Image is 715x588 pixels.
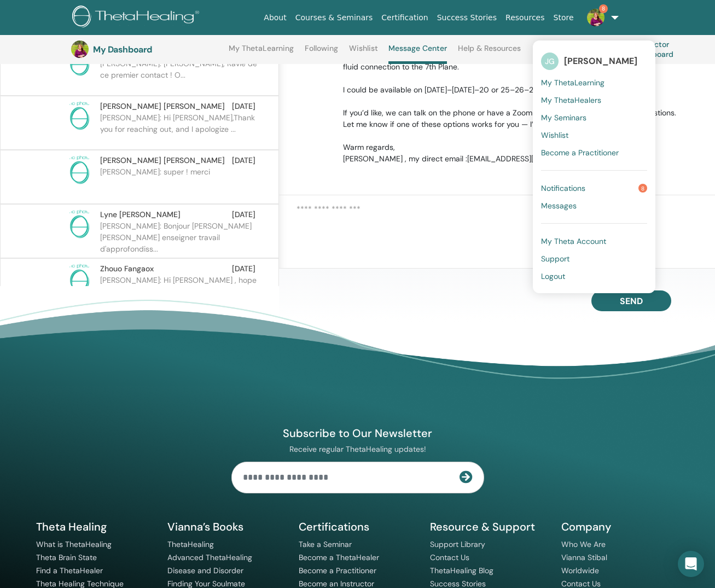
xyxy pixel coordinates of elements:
[36,539,112,549] a: What is ThetaHealing
[564,55,637,67] span: [PERSON_NAME]
[617,37,707,61] a: Instructor Dashboard
[541,49,647,74] a: JG[PERSON_NAME]
[501,8,549,28] a: Resources
[64,101,95,131] img: no-photo.png
[541,183,585,193] span: Notifications
[430,566,493,575] a: ThetaHealing Blog
[71,40,89,58] img: default.jpg
[433,8,501,28] a: Success Stories
[541,201,577,211] span: Messages
[541,197,647,214] a: Messages
[93,44,202,55] h3: My Dashboard
[305,44,338,61] a: Following
[541,267,647,285] a: Logout
[388,44,447,64] a: Message Center
[541,250,647,267] a: Support
[541,78,604,88] span: My ThetaLearning
[541,144,647,161] a: Become a Practitioner
[64,263,95,294] img: no-photo.png
[541,148,619,158] span: Become a Practitioner
[36,566,103,575] a: Find a ThetaHealer
[291,8,377,28] a: Courses & Seminars
[430,539,485,549] a: Support Library
[36,552,97,562] a: Theta Brain State
[541,179,647,197] a: Notifications8
[541,109,647,126] a: My Seminars
[299,566,376,575] a: Become a Practitioner
[541,53,559,70] span: JG
[36,520,154,534] h5: Theta Healing
[620,295,643,307] span: Send
[587,9,604,26] img: default.jpg
[167,520,286,534] h5: Vianna’s Books
[231,426,484,440] h4: Subscribe to Our Newsletter
[100,166,259,199] p: [PERSON_NAME]: super ! merci
[100,112,259,145] p: [PERSON_NAME]: Hi [PERSON_NAME],Thank you for reaching out, and I apologize ...
[541,113,586,123] span: My Seminars
[561,520,679,534] h5: Company
[72,5,203,30] img: logo.png
[299,552,379,562] a: Become a ThetaHealer
[541,232,647,250] a: My Theta Account
[100,220,259,253] p: [PERSON_NAME]: Bonjour [PERSON_NAME] [PERSON_NAME] enseigner travail d'approfondiss...
[561,539,606,549] a: Who We Are
[100,58,259,91] p: [PERSON_NAME]: [PERSON_NAME], Ravie de ce premier contact ! O...
[349,44,378,61] a: Wishlist
[638,184,647,193] span: 8
[259,8,290,28] a: About
[541,91,647,109] a: My ThetaHealers
[549,8,578,28] a: Store
[561,566,599,575] a: Worldwide
[541,95,601,105] span: My ThetaHealers
[533,40,655,293] ul: 8
[430,520,548,534] h5: Resource & Support
[599,4,608,13] span: 8
[232,101,255,112] span: [DATE]
[541,74,647,91] a: My ThetaLearning
[458,44,521,61] a: Help & Resources
[541,236,606,246] span: My Theta Account
[100,263,154,275] span: Zhouo Fangaox
[541,130,568,140] span: Wishlist
[541,126,647,144] a: Wishlist
[100,101,225,112] span: [PERSON_NAME] [PERSON_NAME]
[64,209,95,240] img: no-photo.png
[591,290,671,311] button: Send
[167,552,252,562] a: Advanced ThetaHealing
[100,209,181,220] span: Lyne [PERSON_NAME]
[541,254,569,264] span: Support
[100,155,225,166] span: [PERSON_NAME] [PERSON_NAME]
[678,551,704,577] div: Open Intercom Messenger
[561,552,607,562] a: Vianna Stibal
[64,155,95,185] img: no-photo.png
[541,271,565,281] span: Logout
[231,444,484,454] p: Receive regular ThetaHealing updates!
[232,155,255,166] span: [DATE]
[232,209,255,220] span: [DATE]
[167,539,214,549] a: ThetaHealing
[430,552,469,562] a: Contact Us
[299,539,352,549] a: Take a Seminar
[232,263,255,275] span: [DATE]
[299,520,417,534] h5: Certifications
[167,566,243,575] a: Disease and Disorder
[229,44,294,61] a: My ThetaLearning
[377,8,432,28] a: Certification
[100,275,259,307] p: [PERSON_NAME]: Hi [PERSON_NAME] , hope all is well , just seeing you message...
